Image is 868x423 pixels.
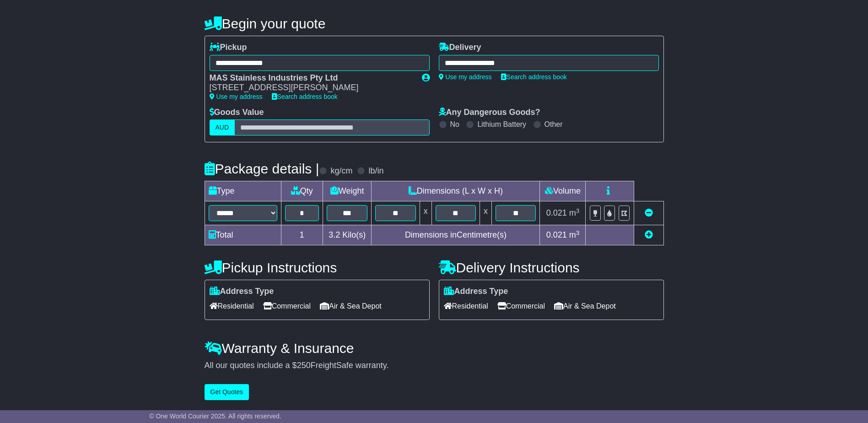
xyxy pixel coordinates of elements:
a: Use my address [210,93,263,100]
label: AUD [210,119,235,136]
td: 1 [281,225,323,245]
button: Get Quotes [205,384,249,400]
span: Air & Sea Depot [320,299,382,313]
div: All our quotes include a $ FreightSafe warranty. [205,361,664,371]
div: MAS Stainless Industries Pty Ltd [210,73,413,83]
label: Address Type [210,287,274,297]
span: 250 [297,361,311,370]
a: Remove this item [645,208,653,217]
span: Residential [210,299,254,313]
td: Kilo(s) [323,225,372,245]
td: x [420,201,431,225]
h4: Delivery Instructions [439,260,664,275]
sup: 3 [576,229,580,236]
span: 0.021 [546,230,567,239]
div: [STREET_ADDRESS][PERSON_NAME] [210,83,413,93]
h4: Pickup Instructions [205,260,430,275]
label: Delivery [439,43,481,53]
td: Total [205,225,281,245]
label: Any Dangerous Goods? [439,108,540,118]
span: m [569,208,580,217]
span: Air & Sea Depot [554,299,616,313]
label: kg/cm [330,166,352,176]
label: Address Type [444,287,508,297]
label: No [450,120,459,129]
a: Use my address [439,73,492,81]
td: Qty [281,181,323,201]
label: lb/in [368,166,383,176]
td: Volume [540,181,586,201]
td: Dimensions (L x W x H) [372,181,540,201]
sup: 3 [576,207,580,214]
span: 0.021 [546,208,567,217]
span: Residential [444,299,488,313]
h4: Package details | [205,161,319,176]
span: 3.2 [329,230,340,239]
label: Goods Value [210,108,264,118]
span: m [569,230,580,239]
td: x [480,201,492,225]
span: Commercial [263,299,311,313]
td: Dimensions in Centimetre(s) [372,225,540,245]
span: © One World Courier 2025. All rights reserved. [149,412,281,420]
h4: Warranty & Insurance [205,341,664,356]
h4: Begin your quote [205,16,664,31]
td: Weight [323,181,372,201]
td: Type [205,181,281,201]
span: Commercial [497,299,545,313]
a: Add new item [645,230,653,239]
a: Search address book [272,93,338,100]
label: Other [545,120,563,129]
a: Search address book [501,73,567,81]
label: Pickup [210,43,247,53]
label: Lithium Battery [477,120,526,129]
